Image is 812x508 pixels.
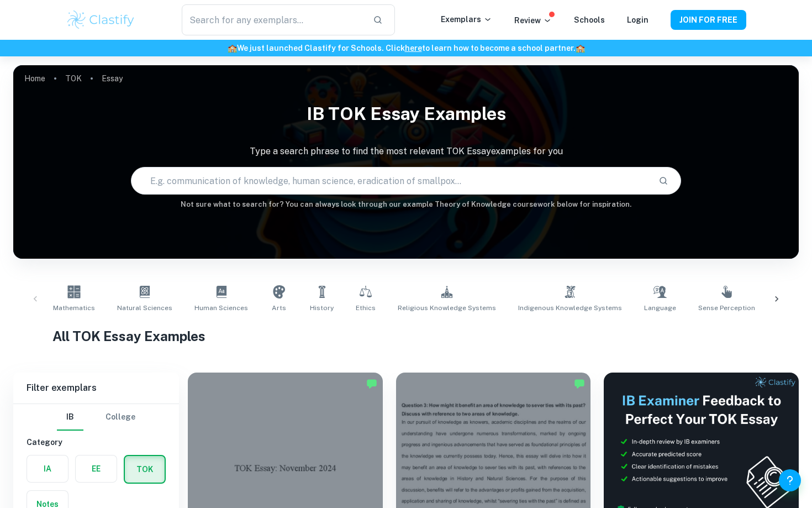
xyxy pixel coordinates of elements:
img: Marked [366,378,377,389]
button: IB [57,404,83,431]
h6: Category [27,436,166,448]
a: here [405,44,422,53]
span: Arts [272,303,286,313]
p: Essay [102,72,123,85]
img: Clastify logo [66,9,136,31]
button: Search [654,171,673,190]
button: EE [76,455,117,482]
a: TOK [65,71,82,86]
p: Exemplars [441,13,492,25]
span: Sense Perception [698,303,755,313]
h6: We just launched Clastify for Schools. Click to learn how to become a school partner. [2,42,810,54]
button: JOIN FOR FREE [671,10,746,30]
div: Filter type choice [57,404,135,431]
span: Indigenous Knowledge Systems [518,303,622,313]
span: Ethics [356,303,376,313]
input: Search for any exemplars... [182,4,364,35]
span: Natural Sciences [117,303,172,313]
input: E.g. communication of knowledge, human science, eradication of smallpox... [131,165,649,196]
span: Human Sciences [194,303,248,313]
a: Home [24,71,45,86]
h6: Filter exemplars [13,373,179,404]
img: Marked [574,378,585,389]
span: Religious Knowledge Systems [398,303,496,313]
h1: IB TOK Essay examples [13,96,799,132]
a: Schools [574,15,605,24]
p: Review [514,14,552,27]
button: TOK [125,456,165,483]
span: 🏫 [228,44,237,53]
h1: All TOK Essay Examples [52,326,760,346]
button: IA [27,455,68,482]
h6: Not sure what to search for? You can always look through our example Theory of Knowledge coursewo... [13,199,799,210]
p: Type a search phrase to find the most relevant TOK Essay examples for you [13,145,799,158]
span: Language [644,303,676,313]
span: History [310,303,334,313]
a: Login [627,15,648,24]
button: Help and Feedback [779,469,801,491]
button: College [106,404,135,431]
span: Mathematics [53,303,95,313]
span: 🏫 [576,44,585,53]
